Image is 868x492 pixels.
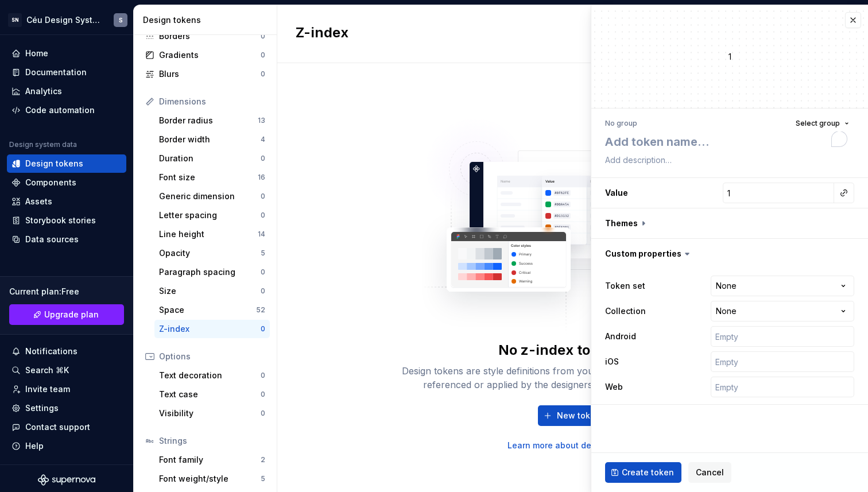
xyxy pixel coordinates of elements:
a: Letter spacing0 [154,206,270,224]
a: Settings [7,399,126,417]
div: Strings [159,435,265,447]
div: Generic dimension [159,191,261,202]
label: iOS [605,356,619,367]
div: Design tokens are style definitions from your design system, that can be easily referenced or app... [389,364,757,392]
svg: Supernova Logo [38,474,95,486]
div: 0 [261,69,265,79]
div: Text decoration [159,370,261,381]
a: Borders0 [141,27,270,45]
div: Gradients [159,49,261,61]
label: Token set [605,280,645,292]
span: New token [557,410,600,421]
div: 1 [591,51,868,63]
a: Blurs0 [141,65,270,83]
a: Components [7,173,126,192]
div: 0 [261,409,265,418]
div: Letter spacing [159,210,261,221]
div: Assets [25,196,52,207]
span: Select group [796,119,840,128]
div: Borders [159,30,261,42]
div: Home [25,48,48,59]
input: Empty [711,351,854,372]
div: 0 [261,51,265,60]
a: Paragraph spacing0 [154,263,270,281]
div: 0 [261,286,265,296]
a: Opacity5 [154,244,270,262]
div: Design tokens [25,158,83,169]
div: Help [25,440,44,452]
div: 4 [261,135,265,144]
div: Options [159,351,265,362]
button: Contact support [7,418,126,436]
div: Dimensions [159,96,265,107]
input: Empty [711,326,854,347]
a: Learn more about design tokens [507,440,638,451]
div: Font size [159,172,258,183]
div: Size [159,285,261,297]
input: 1 [723,183,834,203]
a: Data sources [7,230,126,249]
a: Space52 [154,301,270,319]
div: 0 [261,32,265,41]
div: 2 [261,455,265,464]
div: Settings [25,402,59,414]
div: 0 [261,268,265,277]
div: Border width [159,134,261,145]
span: Upgrade plan [44,309,99,320]
a: Visibility0 [154,404,270,423]
div: Documentation [25,67,87,78]
h2: Z-index [296,24,348,44]
a: Code automation [7,101,126,119]
a: Z-index0 [154,320,270,338]
div: Duration [159,153,261,164]
a: Invite team [7,380,126,398]
button: Notifications [7,342,126,361]
div: 13 [258,116,265,125]
div: Space [159,304,256,316]
div: Font weight/style [159,473,261,485]
button: SNCéu Design SystemS [2,7,131,32]
div: Blurs [159,68,261,80]
div: Code automation [25,104,95,116]
a: Text decoration0 [154,366,270,385]
div: Data sources [25,234,79,245]
div: Notifications [25,346,77,357]
div: Z-index [159,323,261,335]
a: Size0 [154,282,270,300]
div: Text case [159,389,261,400]
button: Select group [790,115,854,131]
label: Collection [605,305,646,317]
div: 5 [261,474,265,483]
div: 0 [261,192,265,201]
a: Upgrade plan [9,304,124,325]
a: Assets [7,192,126,211]
label: Android [605,331,636,342]
textarea: To enrich screen reader interactions, please activate Accessibility in Grammarly extension settings [603,131,852,152]
div: SN [8,13,22,27]
div: 0 [261,324,265,334]
div: Line height [159,228,258,240]
button: Search ⌘K [7,361,126,379]
button: Create token [605,462,681,483]
div: Analytics [25,86,62,97]
label: Web [605,381,623,393]
a: Line height14 [154,225,270,243]
a: Border radius13 [154,111,270,130]
a: Storybook stories [7,211,126,230]
div: Visibility [159,408,261,419]
button: Cancel [688,462,731,483]
div: 16 [258,173,265,182]
input: Empty [711,377,854,397]
a: Duration0 [154,149,270,168]
a: Font size16 [154,168,270,187]
a: Font weight/style5 [154,470,270,488]
div: Design system data [9,140,77,149]
a: Text case0 [154,385,270,404]
button: New token [538,405,608,426]
div: Contact support [25,421,90,433]
div: 14 [258,230,265,239]
div: 0 [261,154,265,163]
div: Components [25,177,76,188]
a: Gradients0 [141,46,270,64]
